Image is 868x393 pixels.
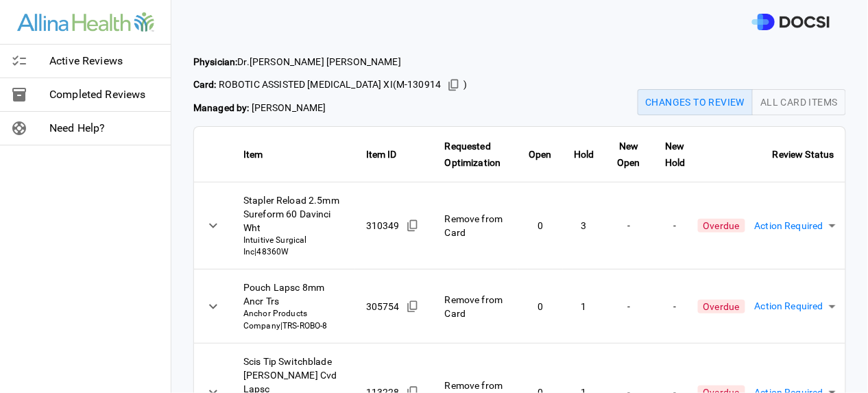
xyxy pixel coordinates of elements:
[366,149,397,160] strong: Item ID
[49,120,160,136] span: Need Help?
[605,270,653,343] td: -
[618,141,641,168] strong: New Open
[745,287,845,326] div: Action Required
[518,182,563,270] td: 0
[698,300,745,313] span: Overdue
[755,218,823,234] span: Action Required
[653,182,698,270] td: -
[563,270,605,343] td: 1
[402,296,423,317] button: Copied!
[243,149,263,160] strong: Item
[243,193,344,235] span: Stapler Reload 2.5mm Sureform 60 Davinci Wht
[49,86,160,103] span: Completed Reviews
[755,298,823,314] span: Action Required
[243,235,344,258] span: Intuitive Surgical Inc | 48360W
[193,102,250,113] strong: Managed by:
[193,55,468,69] span: Dr. [PERSON_NAME] [PERSON_NAME]
[745,206,845,245] div: Action Required
[563,182,605,270] td: 3
[193,56,238,67] strong: Physician:
[402,215,423,236] button: Copied!
[434,182,518,270] td: Remove from Card
[698,219,745,233] span: Overdue
[444,75,464,95] button: Copied!
[17,12,154,32] img: Site Logo
[366,219,400,233] span: 310349
[605,182,653,270] td: -
[773,149,834,160] strong: Review Status
[665,141,686,168] strong: New Hold
[193,75,468,95] span: ROBOTIC ASSISTED [MEDICAL_DATA] XI ( M-130914 )
[518,270,563,343] td: 0
[49,53,160,69] span: Active Reviews
[366,300,400,313] span: 305754
[752,89,846,115] button: All Card Items
[193,101,468,115] span: [PERSON_NAME]
[752,14,830,31] img: DOCSI Logo
[529,149,552,160] strong: Open
[193,79,217,90] strong: Card:
[243,281,344,308] span: Pouch Lapsc 8mm Ancr Trs
[653,270,698,343] td: -
[243,308,344,331] span: Anchor Products Company | TRS-ROBO-8
[638,89,754,115] button: Changes to Review
[574,149,594,160] strong: Hold
[445,141,501,168] strong: Requested Optimization
[434,270,518,343] td: Remove from Card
